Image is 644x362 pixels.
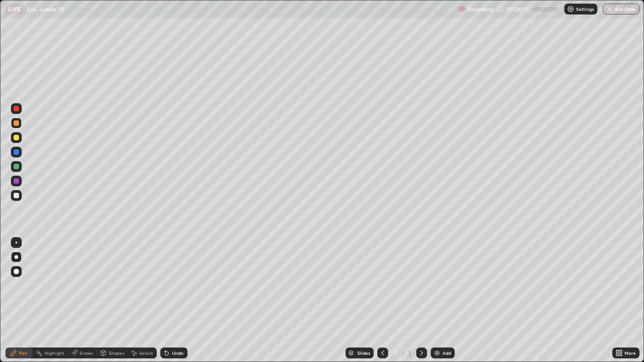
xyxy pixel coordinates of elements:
img: add-slide-button [433,349,441,357]
p: Eco- system 05 [27,5,65,13]
div: Select [139,351,153,355]
div: More [625,351,636,355]
div: / [403,350,405,356]
button: End Class [603,4,639,14]
div: Shapes [109,351,124,355]
div: Slides [357,351,370,355]
div: 3 [392,350,401,356]
p: Recording [467,6,493,13]
div: Highlight [44,351,64,355]
div: Add [442,351,451,355]
div: Eraser [80,351,93,355]
p: LIVE [8,5,20,13]
img: recording.375f2c34.svg [458,5,466,13]
p: Settings [576,7,594,11]
img: end-class-cross [606,5,613,13]
div: Pen [19,351,27,355]
img: class-settings-icons [567,5,574,13]
div: 3 [407,349,413,357]
div: Undo [172,351,183,355]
